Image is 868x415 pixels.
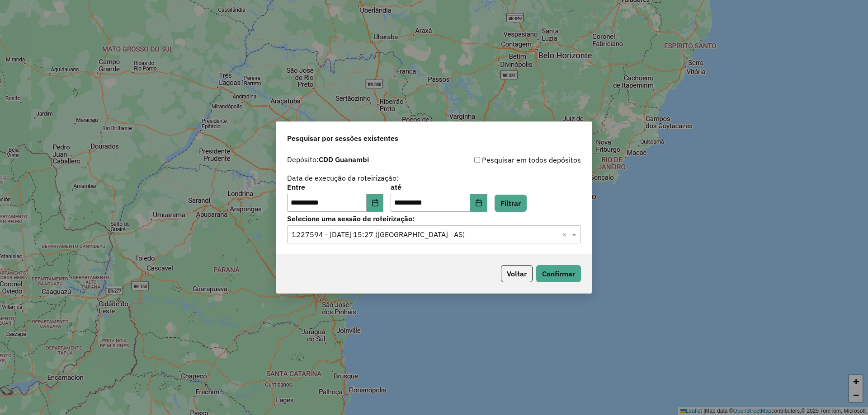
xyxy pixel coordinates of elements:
button: Choose Date [470,194,487,212]
span: Clear all [562,229,570,240]
strong: CDD Guanambi [319,155,369,164]
div: Pesquisar em todos depósitos [434,154,581,165]
button: Filtrar [495,195,527,212]
label: Data de execução da roteirização: [287,173,399,183]
label: Selecione uma sessão de roteirização: [287,213,581,224]
span: Pesquisar por sessões existentes [287,133,398,144]
button: Choose Date [367,194,384,212]
button: Voltar [501,265,533,282]
label: até [391,182,487,192]
button: Confirmar [536,265,581,282]
label: Entre [287,182,383,192]
label: Depósito: [287,154,369,165]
